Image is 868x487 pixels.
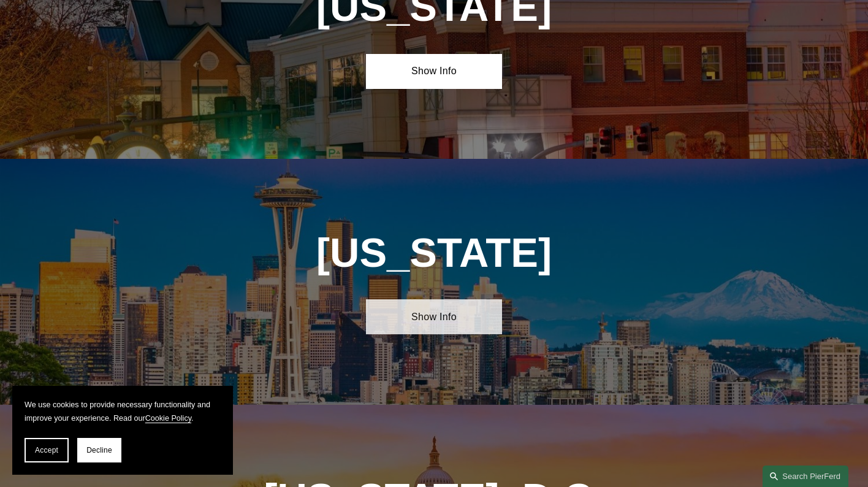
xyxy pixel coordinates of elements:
[35,446,58,454] span: Accept
[145,414,191,423] a: Cookie Policy
[77,438,121,462] button: Decline
[366,299,502,334] a: Show Info
[763,466,848,487] a: Search this site
[25,438,69,462] button: Accept
[12,386,233,475] section: Cookie banner
[86,446,112,454] span: Decline
[25,398,221,426] p: We use cookies to provide necessary functionality and improve your experience. Read our .
[366,54,502,89] a: Show Info
[298,229,570,277] h1: [US_STATE]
